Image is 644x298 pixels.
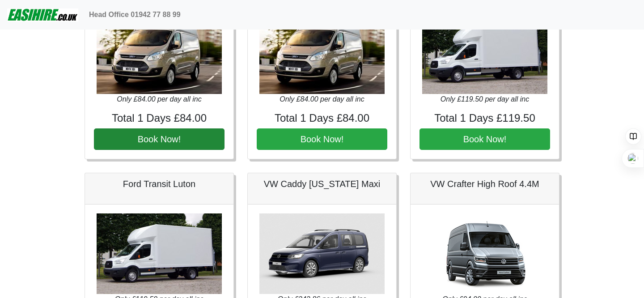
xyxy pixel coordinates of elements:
i: Only £84.00 per day all inc [117,95,201,103]
button: Book Now! [257,128,387,150]
h4: Total 1 Days £84.00 [257,112,387,125]
a: Head Office 01942 77 88 99 [85,6,184,24]
img: Ford Transit LWB High Roof [97,13,222,94]
img: VW Caddy California Maxi [259,213,385,294]
h5: Ford Transit Luton [94,179,225,189]
h4: Total 1 Days £119.50 [419,112,550,125]
i: Only £84.00 per day all inc [280,95,364,103]
img: easihire_logo_small.png [7,6,78,24]
img: Ford Transit Luton [97,213,222,294]
h4: Total 1 Days £84.00 [94,112,225,125]
b: Head Office 01942 77 88 99 [89,11,181,18]
h5: VW Crafter High Roof 4.4M [419,179,550,189]
button: Book Now! [419,128,550,150]
h5: VW Caddy [US_STATE] Maxi [257,179,387,189]
i: Only £119.50 per day all inc [441,95,529,103]
img: Ford Transit LWB High Roof [259,13,385,94]
img: VW Crafter High Roof 4.4M [422,213,547,294]
button: Book Now! [94,128,225,150]
img: Ford Transit Luton [422,13,547,94]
